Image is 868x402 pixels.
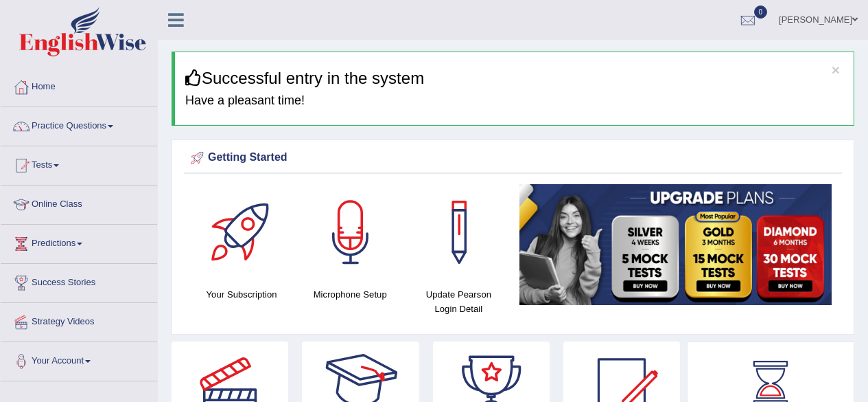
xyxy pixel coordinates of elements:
h4: Your Subscription [194,287,289,302]
a: Success Stories [1,264,157,298]
img: small5.jpg [519,184,832,305]
a: Predictions [1,225,157,259]
h4: Microphone Setup [303,287,397,302]
h4: Have a pleasant time! [185,94,843,108]
a: Your Account [1,342,157,377]
a: Strategy Videos [1,303,157,337]
button: × [832,63,840,77]
a: Tests [1,146,157,181]
h3: Successful entry in the system [185,69,843,87]
a: Practice Questions [1,107,157,142]
a: Home [1,68,157,102]
a: Online Class [1,186,157,220]
span: 0 [754,5,768,19]
div: Getting Started [187,148,838,168]
h4: Update Pearson Login Detail [411,287,506,316]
